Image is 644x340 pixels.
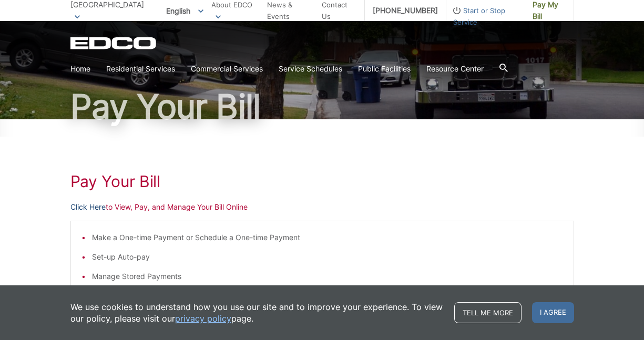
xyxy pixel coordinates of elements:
[70,90,574,123] h1: Pay Your Bill
[70,301,444,324] p: We use cookies to understand how you use our site and to improve your experience. To view our pol...
[158,2,211,19] span: English
[70,201,574,213] p: to View, Pay, and Manage Your Bill Online
[358,63,411,75] a: Public Facilities
[70,37,158,49] a: EDCD logo. Return to the homepage.
[191,63,263,75] a: Commercial Services
[426,63,484,75] a: Resource Center
[92,232,563,243] li: Make a One-time Payment or Schedule a One-time Payment
[106,63,175,75] a: Residential Services
[92,251,563,263] li: Set-up Auto-pay
[70,172,574,191] h1: Pay Your Bill
[70,63,90,75] a: Home
[175,313,231,324] a: privacy policy
[70,201,106,213] a: Click Here
[92,271,563,282] li: Manage Stored Payments
[279,63,342,75] a: Service Schedules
